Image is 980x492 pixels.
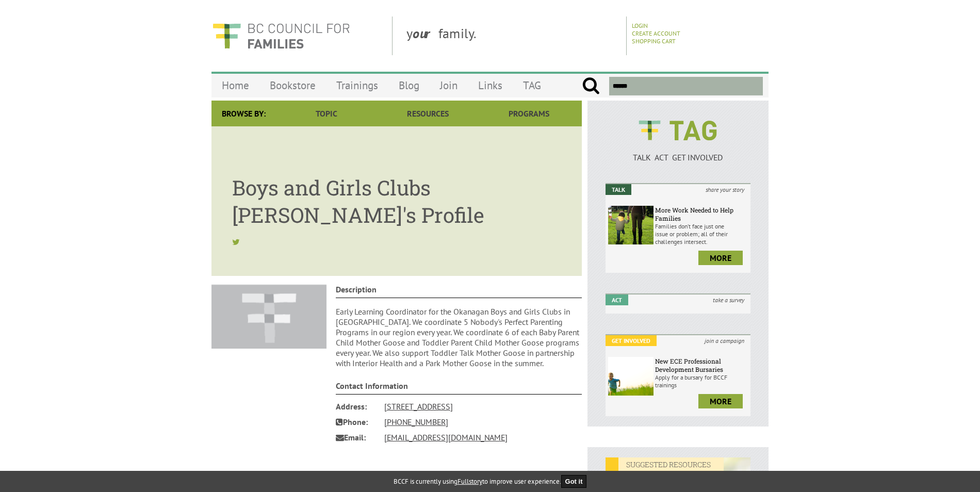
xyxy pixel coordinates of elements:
i: share your story [699,184,750,195]
span: Email [336,430,377,445]
a: TALK ACT GET INVOLVED [606,142,750,162]
a: Join [430,73,468,97]
div: Browse By: [211,101,276,126]
img: Boys and Girls Clubs Vernon Early Learning Coordinator [211,284,326,349]
a: Fullstory [458,477,482,486]
p: Early Learning Coordinator for the Okanagan Boys and Girls Clubs in [GEOGRAPHIC_DATA]. We coordin... [336,306,582,368]
em: SUGGESTED RESOURCES [606,457,724,471]
a: Programs [479,101,580,126]
a: Trainings [326,73,388,97]
input: Submit [582,77,600,95]
a: TAG [513,73,551,97]
strong: our [413,25,438,42]
h6: More Work Needed to Help Families [655,206,748,222]
a: Links [468,73,513,97]
i: join a campaign [698,335,750,346]
p: Apply for a bursary for BCCF trainings [655,373,748,389]
span: Phone [336,414,377,430]
img: BCCF's TAG Logo [631,111,724,150]
h4: Description [336,284,582,298]
span: Address [336,399,377,414]
a: Create Account [632,29,680,37]
a: Resources [377,101,478,126]
a: more [698,251,743,265]
button: Got it [561,475,587,488]
a: [PHONE_NUMBER] [384,417,448,427]
em: Talk [606,184,631,195]
a: Blog [388,73,430,97]
h4: Contact Information [336,381,582,395]
a: [STREET_ADDRESS] [384,401,453,412]
a: Login [632,22,648,29]
em: Act [606,294,628,305]
p: Families don’t face just one issue or problem; all of their challenges intersect. [655,222,748,245]
p: TALK ACT GET INVOLVED [606,152,750,162]
h1: Boys and Girls Clubs [PERSON_NAME]'s Profile [232,163,561,228]
a: more [698,394,743,408]
a: Shopping Cart [632,37,676,45]
a: Topic [276,101,377,126]
a: Bookstore [259,73,326,97]
a: [EMAIL_ADDRESS][DOMAIN_NAME] [384,432,508,442]
em: Get Involved [606,335,657,346]
div: y family. [398,17,627,55]
img: BC Council for FAMILIES [211,17,351,55]
i: take a survey [707,294,750,305]
h6: New ECE Professional Development Bursaries [655,357,748,373]
a: Home [211,73,259,97]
